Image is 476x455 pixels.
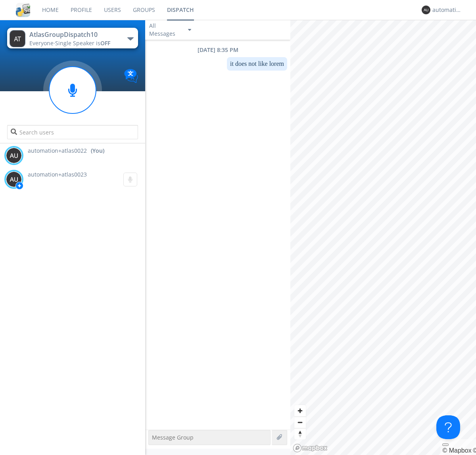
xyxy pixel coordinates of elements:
[145,46,290,54] div: [DATE] 8:35 PM
[16,3,30,17] img: cddb5a64eb264b2086981ab96f4c1ba7
[28,147,87,155] span: automation+atlas0022
[432,6,462,14] div: automation+atlas0022
[230,60,284,67] dc-p: it does not like lorem
[29,30,119,39] div: AtlasGroupDispatch10
[294,428,306,440] button: Reset bearing to north
[55,39,110,47] span: Single Speaker is
[29,39,119,47] div: Everyone ·
[6,171,22,187] img: 373638.png
[442,443,449,446] button: Toggle attribution
[91,147,104,155] div: (You)
[294,405,306,417] button: Zoom in
[436,415,460,439] iframe: Toggle Customer Support
[294,428,306,440] span: Reset bearing to north
[7,125,138,139] input: Search users
[293,443,328,453] a: Mapbox logo
[422,6,430,14] img: 373638.png
[124,69,138,83] img: Translation enabled
[10,30,25,47] img: 373638.png
[294,417,306,428] button: Zoom out
[188,29,191,31] img: caret-down-sm.svg
[6,148,22,163] img: 373638.png
[442,447,471,454] a: Mapbox
[28,171,87,178] span: automation+atlas0023
[149,22,181,38] div: All Messages
[7,28,138,48] button: AtlasGroupDispatch10Everyone·Single Speaker isOFF
[294,417,306,428] span: Zoom out
[100,39,110,47] span: OFF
